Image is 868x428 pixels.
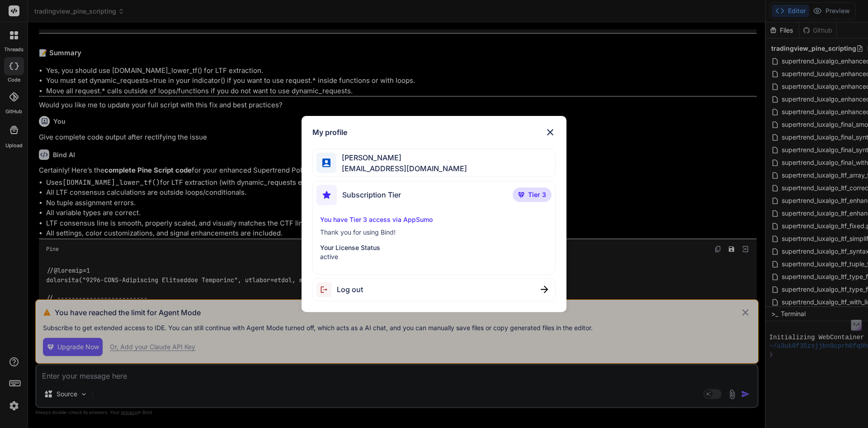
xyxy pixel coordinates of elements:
[312,127,347,138] h1: My profile
[316,282,337,297] img: logout
[528,190,546,199] span: Tier 3
[336,163,467,174] span: [EMAIL_ADDRESS][DOMAIN_NAME]
[541,286,548,293] img: close
[518,192,524,197] img: premium
[320,215,548,224] p: You have Tier 3 access via AppSumo
[322,159,331,167] img: profile
[320,228,548,237] p: Thank you for using Bind!
[342,189,401,200] span: Subscription Tier
[336,152,467,163] span: [PERSON_NAME]
[337,284,363,295] span: Log out
[316,185,337,205] img: subscription
[545,127,556,138] img: close
[320,243,548,252] p: Your License Status
[320,252,548,261] p: active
